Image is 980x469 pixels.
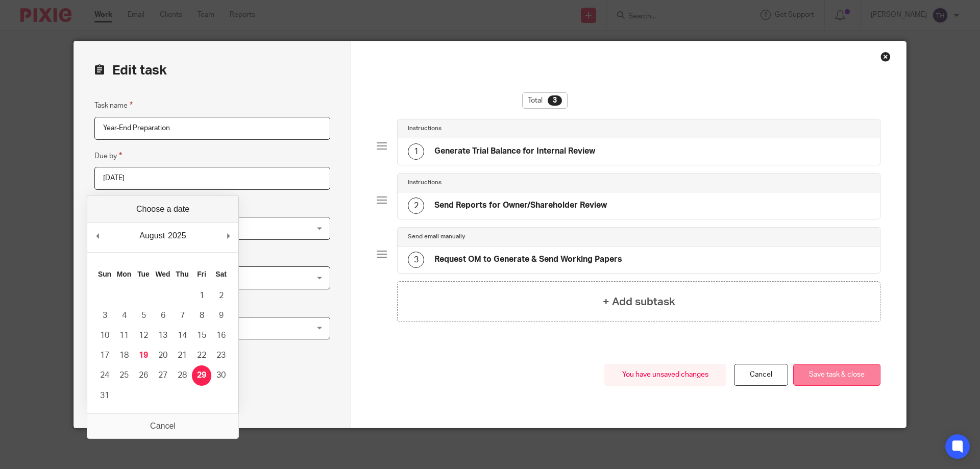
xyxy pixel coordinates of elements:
div: August [138,228,166,243]
a: Cancel [734,364,788,386]
h4: Request OM to Generate & Send Working Papers [434,254,622,265]
h4: + Add subtask [603,294,675,310]
h4: Instructions [408,179,442,187]
abbr: Sunday [98,270,111,278]
button: 23 [211,345,231,365]
button: 3 [95,306,114,326]
button: 17 [95,345,114,365]
button: 6 [153,306,173,326]
button: 11 [114,326,134,345]
div: 3 [408,252,424,268]
button: 27 [153,365,173,385]
h4: Send Reports for Owner/Shareholder Review [434,200,607,211]
label: Task name [94,100,133,111]
button: 15 [192,326,211,345]
div: Total [522,92,568,109]
button: 2 [211,286,231,306]
abbr: Wednesday [155,270,170,278]
abbr: Tuesday [137,270,150,278]
h4: Send email manually [408,233,465,241]
button: 7 [173,306,192,326]
div: Close this dialog window [880,52,891,62]
button: 29 [192,365,211,385]
button: 22 [192,345,211,365]
button: 4 [114,306,134,326]
button: 26 [134,365,153,385]
div: 2 [408,198,424,214]
button: Next Month [223,228,233,243]
button: 10 [95,326,114,345]
button: 20 [153,345,173,365]
button: 9 [211,306,231,326]
button: Previous Month [92,228,103,243]
button: 30 [211,365,231,385]
div: You have unsaved changes [604,364,726,386]
h4: Instructions [408,125,442,133]
button: 5 [134,306,153,326]
button: 18 [114,345,134,365]
abbr: Thursday [176,270,188,278]
button: 1 [192,286,211,306]
button: 13 [153,326,173,345]
button: 16 [211,326,231,345]
div: 1 [408,143,424,160]
button: 14 [173,326,192,345]
button: 8 [192,306,211,326]
abbr: Friday [197,270,206,278]
button: 21 [173,345,192,365]
abbr: Monday [117,270,131,278]
button: 19 [134,345,153,365]
h4: Generate Trial Balance for Internal Review [434,146,595,157]
input: Use the arrow keys to pick a date [94,167,330,190]
h2: Edit task [94,62,330,79]
abbr: Saturday [215,270,227,278]
button: Save task & close [793,364,880,386]
button: 28 [173,365,192,385]
div: 3 [548,95,562,106]
div: 2025 [166,228,188,243]
button: 25 [114,365,134,385]
label: Due by [94,150,122,162]
button: 24 [95,365,114,385]
button: 31 [95,386,114,406]
button: 12 [134,326,153,345]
